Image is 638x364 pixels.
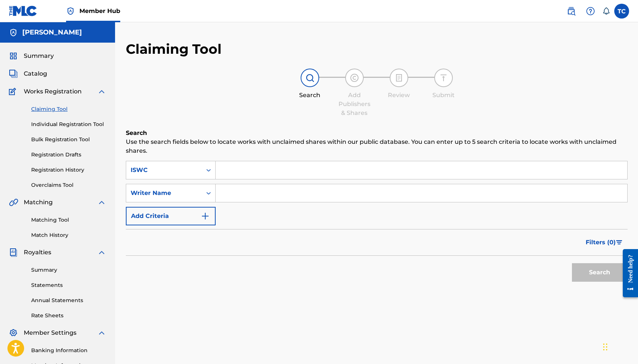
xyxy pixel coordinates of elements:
img: step indicator icon for Search [305,73,314,82]
p: Use the search fields below to locate works with unclaimed shares within our public database. You... [126,138,628,155]
span: Matching [24,198,53,207]
div: Search [291,91,328,100]
img: MLC Logo [9,6,37,16]
img: help [586,7,595,16]
form: Search Form [126,161,628,285]
h2: Claiming Tool [126,41,222,57]
img: step indicator icon for Submit [439,73,448,82]
img: expand [97,87,106,96]
div: Drag [603,336,608,358]
img: Works Registration [9,87,19,96]
a: Rate Sheets [31,312,106,320]
span: Member Settings [24,328,76,337]
img: Matching [9,198,18,207]
div: Review [380,91,418,100]
a: Matching Tool [31,216,106,224]
a: Summary [31,266,106,274]
div: Add Publishers & Shares [336,91,373,118]
img: Summary [9,52,18,60]
iframe: Resource Center [617,243,638,303]
img: step indicator icon for Review [395,73,403,82]
a: Individual Registration Tool [31,120,106,128]
a: Bulk Registration Tool [31,136,106,143]
button: Add Criteria [126,207,216,225]
iframe: Chat Widget [472,66,638,364]
a: Match History [31,231,106,239]
h6: Search [126,129,628,138]
a: Banking Information [31,347,106,354]
a: CatalogCatalog [9,69,47,78]
img: expand [97,248,106,257]
a: Registration History [31,166,106,174]
div: Writer Name [131,189,197,198]
a: Annual Statements [31,297,106,304]
div: Help [583,4,598,19]
a: Registration Drafts [31,151,106,159]
img: expand [97,198,106,207]
span: Catalog [24,69,47,78]
img: Accounts [9,28,18,37]
div: Submit [425,91,462,100]
a: Overclaims Tool [31,181,106,189]
span: Member Hub [79,7,120,15]
img: Top Rightsholder [66,7,75,16]
img: expand [97,328,106,337]
img: step indicator icon for Add Publishers & Shares [350,73,359,82]
img: Member Settings [9,328,18,337]
a: Public Search [564,4,579,19]
div: Notifications [602,7,610,15]
span: Royalties [24,248,51,257]
a: Claiming Tool [31,105,106,113]
img: search [567,7,576,16]
span: Summary [24,52,54,60]
div: ISWC [131,166,197,175]
div: User Menu [614,4,629,19]
span: Works Registration [24,87,82,96]
a: SummarySummary [9,52,54,60]
img: 9d2ae6d4665cec9f34b9.svg [201,212,210,221]
h5: THOMAS CROCKROM [22,28,82,37]
img: Catalog [9,69,18,78]
a: Statements [31,281,106,289]
img: Royalties [9,248,18,257]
